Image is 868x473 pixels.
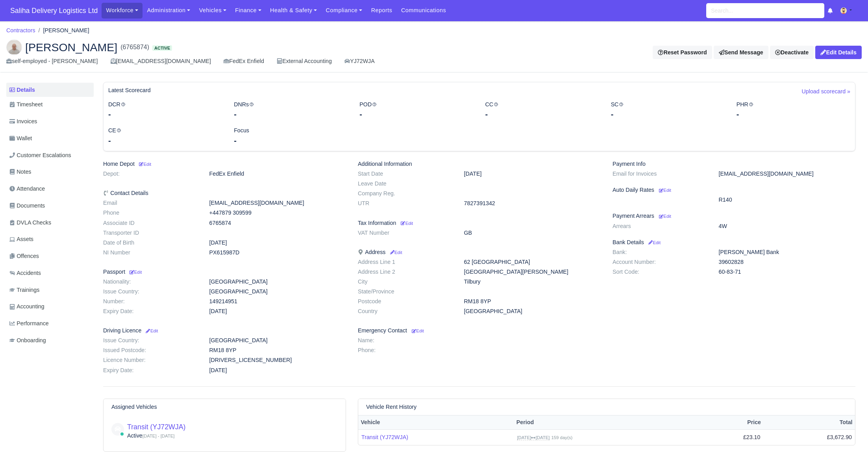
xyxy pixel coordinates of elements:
[366,3,396,18] a: Reports
[97,239,204,246] dt: Date of Birth
[6,316,94,331] a: Performance
[458,200,607,207] dd: 7827391342
[266,3,322,18] a: Health & Safety
[9,286,39,295] span: Trainings
[607,223,713,230] dt: Arrears
[613,213,855,219] h6: Payment Arrears
[613,239,855,246] h6: Bank Details
[6,181,94,197] a: Attendance
[479,100,605,120] div: CC
[607,269,713,275] dt: Sort Code:
[352,230,458,236] dt: VAT Number
[6,333,94,348] a: Onboarding
[9,336,46,345] span: Onboarding
[143,434,175,438] small: [DATE] - [DATE]
[143,3,194,18] a: Administration
[611,109,725,120] div: -
[657,213,671,219] a: Edit
[6,232,94,247] a: Assets
[228,126,353,146] div: Focus
[128,269,142,275] a: Edit
[352,190,458,197] dt: Company Reg.
[412,328,424,333] small: Edit
[607,259,713,265] dt: Account Number:
[0,33,868,72] div: Abdelghani Hamidouche
[138,162,151,167] small: Edit
[102,100,228,120] div: DCR
[97,200,204,206] dt: Email
[352,298,458,305] dt: Postcode
[6,265,94,281] a: Accidents
[97,230,204,236] dt: Transporter ID
[9,167,31,176] span: Notes
[352,180,458,187] dt: Leave Date
[352,269,458,275] dt: Address Line 2
[410,327,424,334] a: Edit
[358,327,601,334] h6: Emergency Contact
[127,423,338,440] div: Active
[659,188,671,193] small: Edit
[138,161,151,167] a: Edit
[224,57,264,66] div: FedEx Enfield
[204,298,352,305] dd: 149214951
[277,57,332,66] div: External Accounting
[352,171,458,177] dt: Start Date
[97,278,204,285] dt: Nationality:
[713,259,861,265] dd: 39602828
[108,135,222,146] div: -
[401,221,413,226] small: Edit
[657,187,671,193] a: Edit
[204,171,352,177] dd: FedEx Enfield
[613,161,855,167] h6: Payment Info
[737,109,850,120] div: -
[361,433,511,442] a: Transit (YJ72WJA)
[389,250,402,255] small: Edit
[358,415,514,430] th: Vehicle
[389,249,402,255] a: Edit
[352,308,458,315] dt: Country
[9,319,49,328] span: Performance
[9,151,71,160] span: Customer Escalations
[458,171,607,177] dd: [DATE]
[97,220,204,226] dt: Associate ID
[802,87,850,100] a: Upload scorecard »
[204,357,352,364] dd: [DRIVERS_LICENSE_NUMBER]
[6,3,102,19] span: Saliha Delivery Logistics Ltd
[763,430,855,445] td: £3,672.90
[613,187,855,193] h6: Auto Daily Rates
[763,415,855,430] th: Total
[458,259,607,265] dd: 62 [GEOGRAPHIC_DATA]
[514,415,694,430] th: Period
[713,269,861,275] dd: 60-83-71
[647,239,661,245] a: Edit
[397,3,451,18] a: Communications
[605,100,731,120] div: SC
[128,270,142,275] small: Edit
[9,218,51,227] span: DVLA Checks
[103,269,346,275] h6: Passport
[103,161,346,167] h6: Home Depot
[458,278,607,285] dd: Tilbury
[204,337,352,344] dd: [GEOGRAPHIC_DATA]
[9,100,43,109] span: Timesheet
[97,347,204,354] dt: Issued Postcode:
[731,100,856,120] div: PHR
[352,259,458,265] dt: Address Line 1
[321,3,366,18] a: Compliance
[97,357,204,364] dt: Licence Number:
[103,190,346,197] h6: Contact Details
[97,171,204,177] dt: Depot:
[127,423,186,431] a: Transit (YJ72WJA)
[234,135,348,146] div: -
[353,100,479,120] div: POD
[344,57,375,66] a: YJ72WJA
[120,43,149,52] span: (6765874)
[713,249,861,256] dd: [PERSON_NAME] Bank
[706,3,824,18] input: Search...
[97,249,204,256] dt: NI Number
[659,214,671,219] small: Edit
[111,404,157,410] h6: Assigned Vehicles
[358,161,601,167] h6: Additional Information
[647,240,661,245] small: Edit
[352,278,458,285] dt: City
